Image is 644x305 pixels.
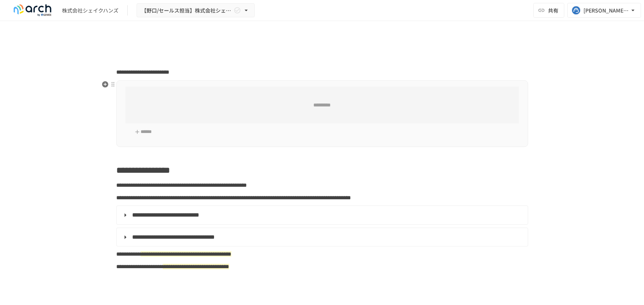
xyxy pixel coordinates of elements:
div: 株式会社シェイクハンズ [62,7,118,14]
div: [PERSON_NAME][EMAIL_ADDRESS][PERSON_NAME][DOMAIN_NAME] [583,6,629,15]
button: 共有 [533,3,564,18]
span: 【野口/セールス担当】株式会社シェイクハンズ_初期設定サポート [141,6,232,15]
button: 【野口/セールス担当】株式会社シェイクハンズ_初期設定サポート [137,3,255,18]
button: [PERSON_NAME][EMAIL_ADDRESS][PERSON_NAME][DOMAIN_NAME] [567,3,641,18]
span: 共有 [548,6,558,14]
img: logo-default@2x-9cf2c760.svg [9,4,56,16]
